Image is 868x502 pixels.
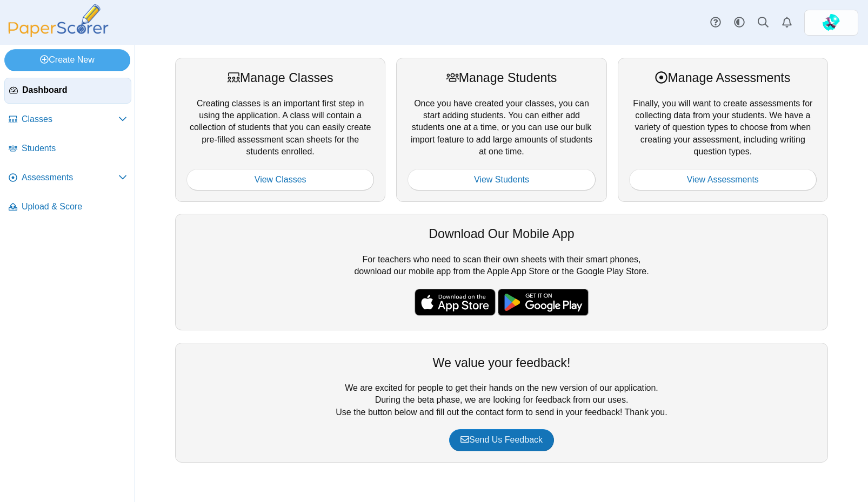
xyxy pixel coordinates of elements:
[22,143,127,154] span: Students
[4,165,131,191] a: Assessments
[175,214,828,330] div: For teachers who need to scan their own sheets with their smart phones, download our mobile app f...
[449,429,554,451] a: Send Us Feedback
[415,289,496,316] img: apple-store-badge.svg
[408,69,595,86] div: Manage Students
[618,58,828,202] div: Finally, you will want to create assessments for collecting data from your students. We have a va...
[186,69,374,86] div: Manage Classes
[4,107,131,133] a: Classes
[186,225,817,242] div: Download Our Mobile App
[4,78,131,104] a: Dashboard
[22,172,118,184] span: Assessments
[629,69,817,86] div: Manage Assessments
[629,169,817,191] a: View Assessments
[396,58,606,202] div: Once you have created your classes, you can start adding students. You can either add students on...
[4,49,130,71] a: Create New
[186,354,817,371] div: We value your feedback!
[4,4,112,37] img: PaperScorer
[460,435,543,444] span: Send Us Feedback
[498,289,589,316] img: google-play-badge.png
[175,58,385,202] div: Creating classes is an important first step in using the application. A class will contain a coll...
[823,14,840,31] span: Lisa Wenzel
[4,30,112,39] a: PaperScorer
[804,10,858,36] a: ps.J06lXw6dMDxQieRt
[4,136,131,162] a: Students
[4,194,131,220] a: Upload & Score
[22,84,126,96] span: Dashboard
[22,113,118,125] span: Classes
[823,14,840,31] img: ps.J06lXw6dMDxQieRt
[408,169,595,191] a: View Students
[175,343,828,463] div: We are excited for people to get their hands on the new version of our application. During the be...
[22,201,127,213] span: Upload & Score
[186,169,374,191] a: View Classes
[775,11,799,35] a: Alerts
